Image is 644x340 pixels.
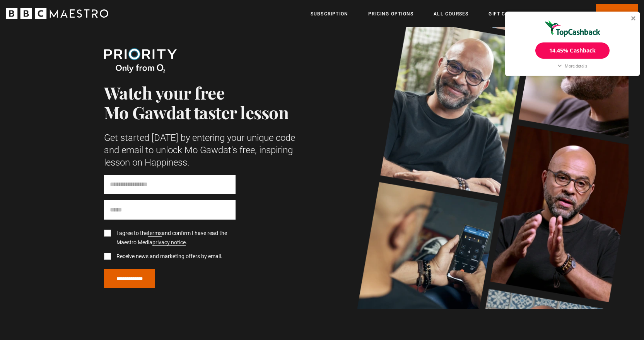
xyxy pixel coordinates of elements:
[539,10,576,18] a: For business
[104,83,301,122] h1: Watch your free Mo Gawdat taster lesson
[311,4,638,23] nav: Primary
[148,230,162,237] a: terms
[368,10,413,18] a: Pricing Options
[113,229,236,247] label: I agree to the and confirm I have read the Maestro Media .
[489,10,519,18] a: Gift Cards
[434,10,468,18] a: All Courses
[6,8,108,19] svg: BBC Maestro
[104,132,301,169] p: Get started [DATE] by entering your unique code and email to unlock Mo Gawdat's free, inspiring l...
[113,252,222,261] label: Receive news and marketing offers by email.
[311,10,348,18] a: Subscription
[152,239,186,246] a: privacy notice
[596,4,638,23] a: Log In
